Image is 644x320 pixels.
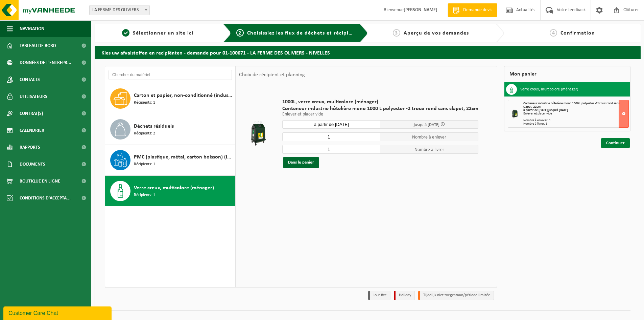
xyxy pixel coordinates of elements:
[105,145,235,176] button: PMC (plastique, métal, carton boisson) (industriel) Récipients: 1
[105,83,235,114] button: Carton et papier, non-conditionné (industriel) Récipients: 1
[105,114,235,145] button: Déchets résiduels Récipients: 2
[523,112,628,115] div: Enlever et placer vide
[560,30,595,36] span: Confirmation
[418,291,494,300] li: Tijdelijk niet toegestaan/période limitée
[394,291,415,300] li: Holiday
[20,122,44,139] span: Calendrier
[380,145,478,154] span: Nombre à livrer
[134,91,233,100] span: Carton et papier, non-conditionné (industriel)
[283,157,319,168] button: Dans le panier
[90,5,149,15] span: LA FERME DES OLIVIERS
[95,46,641,59] h2: Kies uw afvalstoffen en recipiënten - demande pour 01-100671 - LA FERME DES OLIVIERS - NIVELLES
[247,30,360,36] span: Choisissiez les flux de déchets et récipients
[20,190,71,207] span: Conditions d'accepta...
[20,139,40,156] span: Rapports
[504,66,630,82] div: Mon panier
[20,105,43,122] span: Contrat(s)
[20,54,71,71] span: Données de l'entrepr...
[89,5,150,15] span: LA FERME DES OLIVIERS
[134,184,214,192] span: Verre creux, multicolore (ménager)
[380,132,478,141] span: Nombre à enlever
[134,130,155,137] span: Récipients: 2
[523,102,620,109] span: Conteneur industrie hôtelière mono 1000 L polyester -2 troux rond sans clapet, 22cm
[393,29,400,37] span: 3
[109,70,232,80] input: Chercher du matériel
[20,88,47,105] span: Utilisateurs
[134,153,233,161] span: PMC (plastique, métal, carton boisson) (industriel)
[550,29,557,37] span: 4
[134,100,155,106] span: Récipients: 1
[520,84,578,95] h3: Verre creux, multicolore (ménager)
[105,176,235,206] button: Verre creux, multicolore (ménager) Récipients: 1
[461,7,494,14] span: Demande devis
[236,66,308,83] div: Choix de récipient et planning
[134,122,174,130] span: Déchets résiduels
[404,30,469,36] span: Aperçu de vos demandes
[523,122,628,126] div: Nombre à livrer: 1
[282,112,478,117] p: Enlever et placer vide
[20,173,60,190] span: Boutique en ligne
[98,29,218,37] a: 1Sélectionner un site ici
[3,305,113,320] iframe: chat widget
[523,108,568,112] strong: à partir de [DATE] jusqu'à [DATE]
[20,37,56,54] span: Tableau de bord
[448,3,497,17] a: Demande devis
[404,7,437,13] strong: [PERSON_NAME]
[236,29,244,37] span: 2
[282,99,478,105] span: 1000L, verre creux, multicolore (ménager)
[20,20,44,37] span: Navigation
[20,71,40,88] span: Contacts
[134,192,155,198] span: Récipients: 1
[282,120,380,129] input: Sélectionnez date
[368,291,390,300] li: Jour fixe
[134,161,155,168] span: Récipients: 1
[523,119,628,122] div: Nombre à enlever: 1
[133,30,193,36] span: Sélectionner un site ici
[282,105,478,112] span: Conteneur industrie hôtelière mono 1000 L polyester -2 troux rond sans clapet, 22cm
[414,123,439,127] span: jusqu'à [DATE]
[20,156,45,173] span: Documents
[122,29,129,37] span: 1
[601,138,630,148] a: Continuer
